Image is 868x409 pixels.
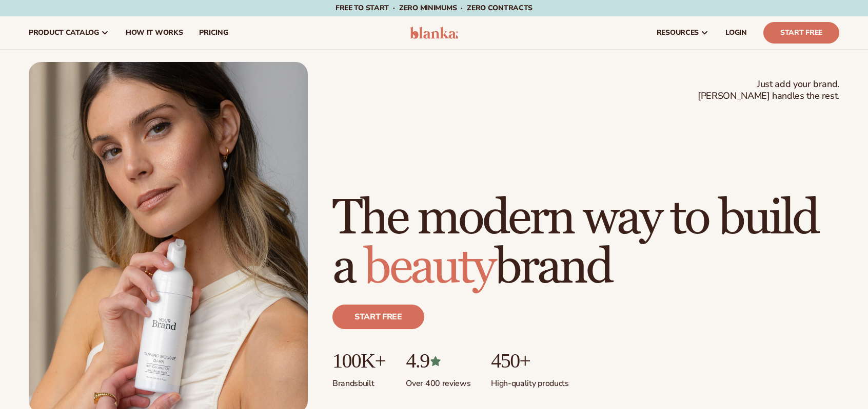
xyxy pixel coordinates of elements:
a: resources [648,16,717,49]
p: 450+ [491,350,568,372]
span: Just add your brand. [PERSON_NAME] handles the rest. [698,78,839,102]
p: 4.9 [406,350,470,372]
span: LOGIN [725,29,747,37]
p: High-quality products [491,372,568,389]
span: resources [657,29,699,37]
a: Start free [332,305,424,329]
p: Brands built [332,372,385,389]
a: Start Free [763,22,839,44]
span: beauty [364,238,494,297]
a: How It Works [117,16,191,49]
a: pricing [191,16,236,49]
a: LOGIN [717,16,755,49]
h1: The modern way to build a brand [332,194,839,292]
a: product catalog [21,16,117,49]
span: How It Works [126,29,183,37]
span: pricing [199,29,228,37]
span: Free to start · ZERO minimums · ZERO contracts [336,3,532,13]
span: product catalog [29,29,99,37]
p: 100K+ [332,350,385,372]
img: logo [410,27,459,39]
p: Over 400 reviews [406,372,470,389]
